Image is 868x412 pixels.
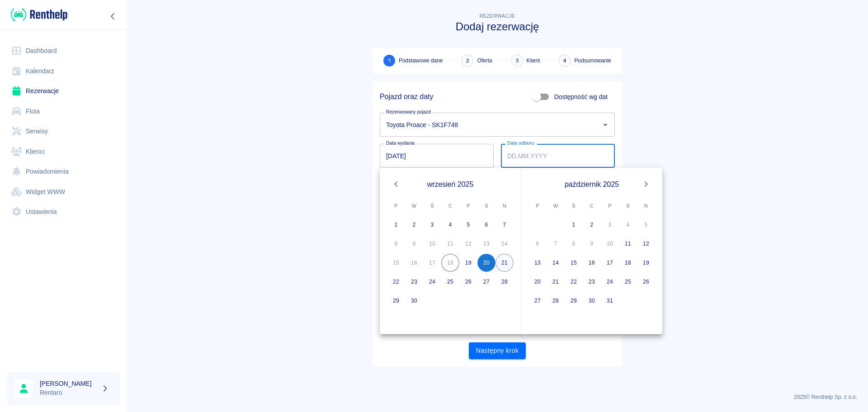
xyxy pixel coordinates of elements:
button: Następny krok [469,342,526,359]
button: 12 [637,235,655,253]
span: październik 2025 [565,179,619,190]
span: 2 [466,56,469,66]
h3: Dodaj rezerwację [373,20,622,33]
input: DD.MM.YYYY [380,144,494,168]
button: 13 [528,254,547,272]
span: 1 [388,56,391,66]
button: 11 [619,235,637,253]
span: 4 [563,56,566,66]
a: Serwisy [7,121,120,142]
a: Dashboard [7,41,120,61]
button: 28 [495,273,514,291]
span: niedziela [496,197,513,215]
span: Rezerwacje [480,13,515,19]
a: Ustawienia [7,202,120,222]
button: 2 [583,216,601,234]
a: Klienci [7,142,120,162]
button: 6 [477,216,495,234]
a: Renthelp logo [7,7,67,22]
button: 25 [619,273,637,291]
button: 18 [619,254,637,272]
button: 22 [387,273,405,291]
label: Data wydania [386,140,415,147]
span: Klient [527,57,540,65]
button: 27 [528,292,547,310]
button: 1 [387,216,405,234]
button: 29 [565,292,583,310]
span: środa [424,197,440,215]
button: 4 [441,216,459,234]
button: 20 [528,273,547,291]
button: Otwórz [599,118,612,131]
p: 2025 © Renthelp Sp. z o.o. [137,393,857,401]
span: niedziela [638,197,654,215]
button: Previous month [387,175,405,193]
a: Powiadomienia [7,161,120,182]
img: Renthelp logo [11,7,67,22]
span: czwartek [442,197,458,215]
button: 30 [583,292,601,310]
button: 16 [583,254,601,272]
label: Rezerwowany pojazd [386,109,431,115]
button: 3 [423,216,441,234]
button: 22 [565,273,583,291]
button: 21 [495,254,514,272]
span: piątek [602,197,618,215]
button: 27 [477,273,495,291]
button: 2 [405,216,423,234]
button: 29 [387,292,405,310]
button: 14 [547,254,565,272]
button: 17 [601,254,619,272]
button: 24 [423,273,441,291]
span: sobota [478,197,495,215]
span: Podsumowanie [574,57,611,65]
span: poniedziałek [529,197,546,215]
span: 3 [515,56,519,66]
button: 31 [601,292,619,310]
span: Dostępność wg dat [554,92,608,102]
p: Rentaro [40,388,98,398]
button: 24 [601,273,619,291]
span: czwartek [584,197,600,215]
button: 5 [459,216,477,234]
button: Next month [637,175,655,193]
span: piątek [460,197,476,215]
button: Zwiń nawigację [106,10,120,22]
button: 23 [583,273,601,291]
button: 23 [405,273,423,291]
h6: [PERSON_NAME] [40,379,98,388]
a: Flota [7,101,120,122]
button: 25 [441,273,459,291]
span: poniedziałek [388,197,404,215]
button: 7 [495,216,514,234]
label: Data odbioru [507,140,534,147]
a: Kalendarz [7,61,120,81]
button: 20 [477,254,495,272]
button: 28 [547,292,565,310]
h5: Pojazd oraz daty [380,92,433,101]
span: Oferta [477,57,492,65]
input: DD.MM.YYYY [501,144,615,168]
button: 19 [637,254,655,272]
a: Widget WWW [7,182,120,202]
button: 26 [637,273,655,291]
span: sobota [620,197,636,215]
span: wrzesień 2025 [427,179,474,190]
span: wtorek [406,197,422,215]
button: 21 [547,273,565,291]
a: Rezerwacje [7,81,120,101]
span: wtorek [547,197,564,215]
button: 30 [405,292,423,310]
button: 19 [459,254,477,272]
button: 15 [565,254,583,272]
span: środa [566,197,582,215]
span: Podstawowe dane [399,57,443,65]
button: 1 [565,216,583,234]
button: 26 [459,273,477,291]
